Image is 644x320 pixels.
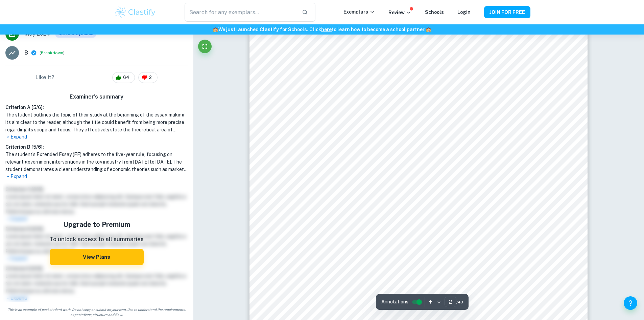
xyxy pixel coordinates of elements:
[138,72,158,83] div: 2
[185,3,296,22] input: Search for any exemplars...
[456,299,463,305] span: / 48
[5,151,188,173] h1: The student’s Extended Essay (EE) adheres to the five-year rule, focusing on relevant government ...
[41,50,63,56] button: Breakdown
[388,9,411,16] p: Review
[145,74,156,81] span: 2
[321,27,332,32] a: here
[624,296,637,310] button: Help and Feedback
[50,235,144,244] p: To unlock access to all summaries
[3,93,191,101] h6: Examiner's summary
[3,307,191,317] span: This is an example of past student work. Do not copy or submit as your own. Use to understand the...
[425,9,444,15] a: Schools
[213,27,218,32] span: 🏫
[24,49,28,57] p: B
[119,74,133,81] span: 64
[5,143,188,151] h6: Criterion B [ 5 / 6 ]:
[343,8,375,16] p: Exemplars
[426,27,431,32] span: 🏫
[5,111,188,133] h1: The student outlines the topic of their study at the beginning of the essay, making its aim clear...
[381,298,408,305] span: Annotations
[198,40,212,53] button: Fullscreen
[5,133,188,141] p: Expand
[5,173,188,180] p: Expand
[5,104,188,111] h6: Criterion A [ 5 / 6 ]:
[457,9,471,15] a: Login
[35,73,54,82] h6: Like it?
[114,5,157,19] img: Clastify logo
[1,26,643,33] h6: We just launched Clastify for Schools. Click to learn how to become a school partner.
[484,6,530,18] button: JOIN FOR FREE
[50,219,144,230] h5: Upgrade to Premium
[112,72,135,83] div: 64
[40,50,65,56] span: ( )
[50,249,144,265] button: View Plans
